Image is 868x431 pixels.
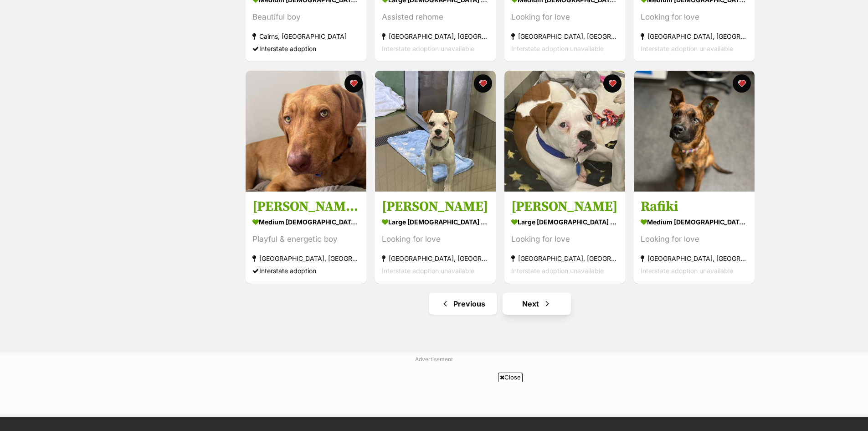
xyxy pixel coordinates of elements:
div: [GEOGRAPHIC_DATA], [GEOGRAPHIC_DATA] [252,252,360,265]
a: [PERSON_NAME] large [DEMOGRAPHIC_DATA] Dog Looking for love [GEOGRAPHIC_DATA], [GEOGRAPHIC_DATA] ... [504,191,625,284]
div: large [DEMOGRAPHIC_DATA] Dog [511,215,618,228]
a: Next page [503,293,571,315]
div: Cairns, [GEOGRAPHIC_DATA] [252,31,360,43]
h3: [PERSON_NAME] [382,198,489,215]
div: Interstate adoption [252,43,360,55]
a: [PERSON_NAME] - [DEMOGRAPHIC_DATA] Mixed Breed medium [DEMOGRAPHIC_DATA] Dog Playful & energetic ... [246,191,366,284]
div: [GEOGRAPHIC_DATA], [GEOGRAPHIC_DATA] [382,252,489,265]
div: medium [DEMOGRAPHIC_DATA] Dog [641,215,748,228]
img: Rafiki [634,71,755,192]
span: Interstate adoption unavailable [511,45,604,53]
button: favourite [474,74,492,93]
div: Looking for love [382,233,489,245]
h3: [PERSON_NAME] - [DEMOGRAPHIC_DATA] Mixed Breed [252,198,360,215]
div: Playful & energetic boy [252,233,360,245]
div: Looking for love [641,11,748,24]
button: favourite [733,74,751,93]
span: Interstate adoption unavailable [382,45,474,53]
span: Interstate adoption unavailable [641,267,733,275]
img: Nate [504,71,625,192]
button: favourite [344,74,363,93]
nav: Pagination [245,293,755,315]
h3: Rafiki [641,198,748,215]
div: Looking for love [641,233,748,245]
div: Looking for love [511,233,618,245]
iframe: Advertisement [213,385,655,426]
a: Previous page [429,293,497,315]
img: Woody - 10 Month Old Mixed Breed [246,71,366,192]
span: Interstate adoption unavailable [382,267,474,275]
img: Chuck [375,71,496,192]
div: Looking for love [511,11,618,24]
span: Interstate adoption unavailable [641,45,733,53]
a: [PERSON_NAME] large [DEMOGRAPHIC_DATA] Dog Looking for love [GEOGRAPHIC_DATA], [GEOGRAPHIC_DATA] ... [375,191,496,284]
div: [GEOGRAPHIC_DATA], [GEOGRAPHIC_DATA] [382,31,489,43]
div: [GEOGRAPHIC_DATA], [GEOGRAPHIC_DATA] [641,31,748,43]
div: [GEOGRAPHIC_DATA], [GEOGRAPHIC_DATA] [641,252,748,265]
div: Interstate adoption [252,265,360,277]
div: medium [DEMOGRAPHIC_DATA] Dog [252,215,360,228]
div: Assisted rehome [382,11,489,24]
button: favourite [603,74,621,93]
div: large [DEMOGRAPHIC_DATA] Dog [382,215,489,228]
div: [GEOGRAPHIC_DATA], [GEOGRAPHIC_DATA] [511,31,618,43]
span: Interstate adoption unavailable [511,267,604,275]
div: [GEOGRAPHIC_DATA], [GEOGRAPHIC_DATA] [511,252,618,265]
span: Close [498,373,523,382]
h3: [PERSON_NAME] [511,198,618,215]
div: Beautiful boy [252,11,360,24]
a: Rafiki medium [DEMOGRAPHIC_DATA] Dog Looking for love [GEOGRAPHIC_DATA], [GEOGRAPHIC_DATA] Inters... [634,191,755,284]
